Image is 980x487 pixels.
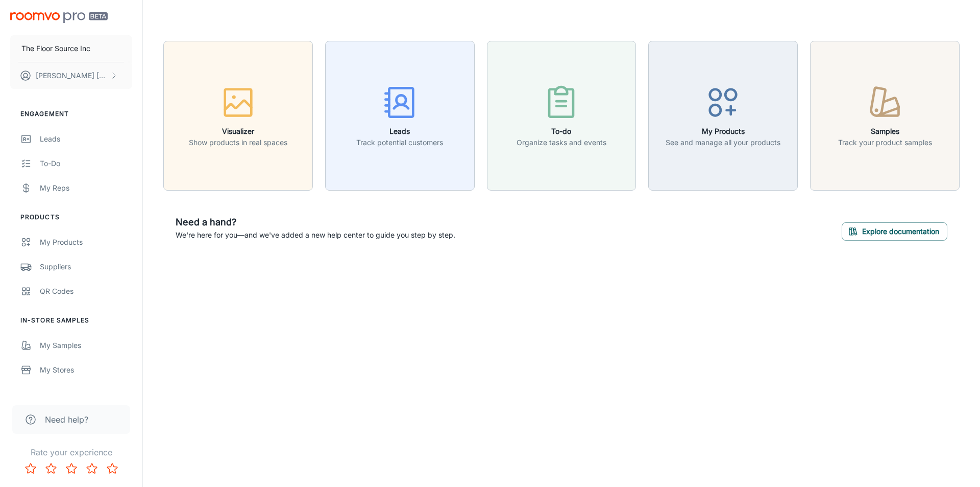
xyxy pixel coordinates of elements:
p: See and manage all your products [666,137,780,148]
div: To-do [40,158,132,169]
h6: My Products [666,126,780,137]
a: LeadsTrack potential customers [325,110,475,120]
button: To-doOrganize tasks and events [487,41,636,191]
a: SamplesTrack your product samples [810,110,960,120]
p: Show products in real spaces [189,137,287,148]
button: My ProductsSee and manage all your products [648,41,798,191]
div: My Reps [40,182,132,194]
h6: Samples [838,126,932,137]
div: Suppliers [40,261,132,272]
h6: Visualizer [189,126,287,137]
img: Roomvo PRO Beta [10,12,108,23]
h6: Need a hand? [176,215,455,229]
a: Explore documentation [842,225,947,236]
button: SamplesTrack your product samples [810,41,960,191]
p: [PERSON_NAME] [PERSON_NAME] [36,70,108,81]
button: LeadsTrack potential customers [325,41,475,191]
button: [PERSON_NAME] [PERSON_NAME] [10,62,132,89]
p: The Floor Source Inc [21,43,90,54]
p: Track your product samples [838,137,932,148]
h6: Leads [356,126,443,137]
button: VisualizerShow products in real spaces [163,41,313,191]
p: Organize tasks and events [517,137,606,148]
p: We're here for you—and we've added a new help center to guide you step by step. [176,229,455,241]
div: QR Codes [40,286,132,297]
div: Leads [40,133,132,145]
button: The Floor Source Inc [10,35,132,62]
p: Track potential customers [356,137,443,148]
a: My ProductsSee and manage all your products [648,110,798,120]
h6: To-do [517,126,606,137]
div: My Products [40,237,132,248]
a: To-doOrganize tasks and events [487,110,636,120]
button: Explore documentation [842,222,947,241]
